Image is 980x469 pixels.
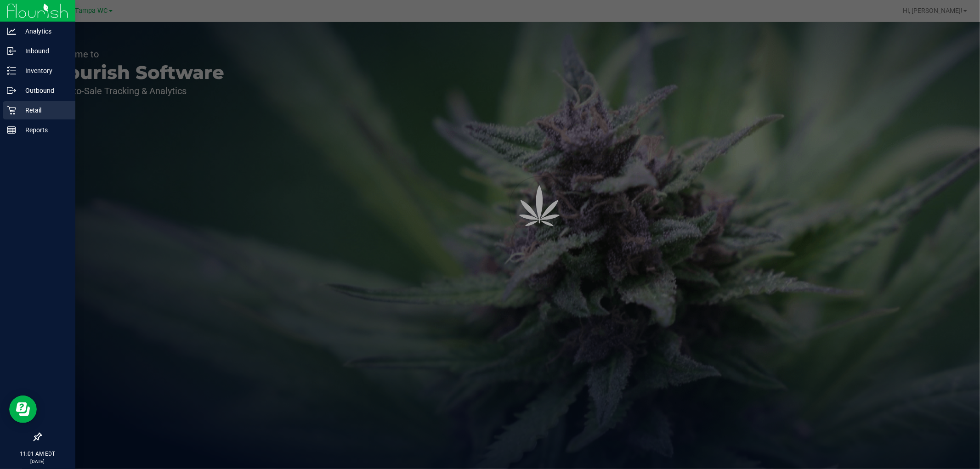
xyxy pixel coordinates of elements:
[9,396,37,423] iframe: Resource center
[16,105,71,116] p: Retail
[7,86,16,95] inline-svg: Outbound
[16,45,71,57] p: Inbound
[16,26,71,37] p: Analytics
[4,450,71,458] p: 11:01 AM EDT
[7,106,16,115] inline-svg: Retail
[7,125,16,135] inline-svg: Reports
[7,46,16,56] inline-svg: Inbound
[16,124,71,136] p: Reports
[4,458,71,465] p: [DATE]
[16,65,71,76] p: Inventory
[7,27,16,36] inline-svg: Analytics
[16,85,71,96] p: Outbound
[7,66,16,75] inline-svg: Inventory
